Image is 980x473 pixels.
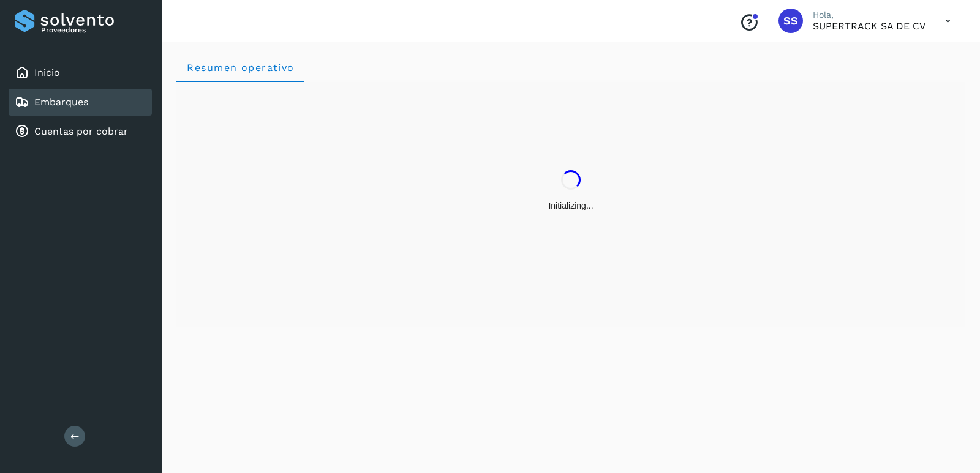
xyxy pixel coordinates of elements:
div: Cuentas por cobrar [9,118,152,145]
p: Hola, [813,10,925,20]
span: Resumen operativo [186,62,295,73]
div: Embarques [9,89,152,116]
p: SUPERTRACK SA DE CV [813,20,925,32]
div: Inicio [9,59,152,86]
a: Inicio [34,67,60,78]
a: Embarques [34,96,88,108]
a: Cuentas por cobrar [34,125,128,137]
p: Proveedores [41,26,147,34]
